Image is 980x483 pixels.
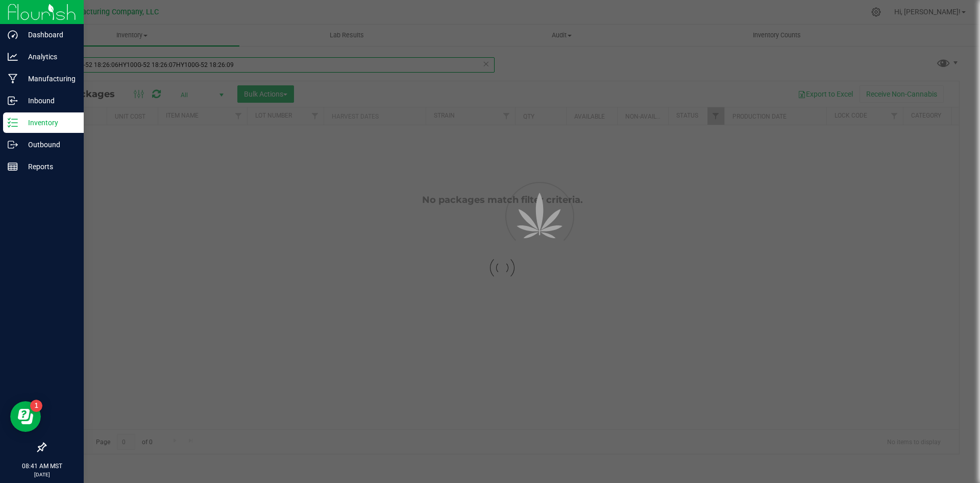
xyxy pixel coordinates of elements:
inline-svg: Inbound [8,96,18,106]
inline-svg: Manufacturing [8,74,18,84]
inline-svg: Dashboard [8,30,18,40]
p: 08:41 AM MST [5,462,79,471]
p: Dashboard [18,29,79,41]
p: Inventory [18,117,79,129]
inline-svg: Outbound [8,140,18,150]
inline-svg: Inventory [8,118,18,128]
p: Outbound [18,139,79,151]
p: Manufacturing [18,73,79,85]
p: Inbound [18,95,79,107]
iframe: Resource center [10,401,41,432]
p: [DATE] [5,471,79,478]
inline-svg: Analytics [8,52,18,62]
iframe: Resource center unread badge [30,400,42,412]
p: Reports [18,160,79,173]
p: Analytics [18,51,79,63]
inline-svg: Reports [8,162,18,172]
